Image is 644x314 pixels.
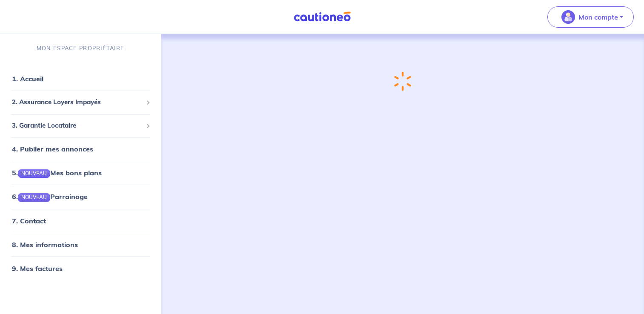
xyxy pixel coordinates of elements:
[3,140,157,157] div: 4. Publier mes annonces
[12,264,63,273] a: 9. Mes factures
[12,192,88,201] a: 6.NOUVEAUParrainage
[12,145,93,153] a: 4. Publier mes annonces
[12,74,43,83] a: 1. Accueil
[12,121,143,131] span: 3. Garantie Locataire
[3,260,157,277] div: 9. Mes factures
[12,217,46,225] a: 7. Contact
[37,44,124,52] p: MON ESPACE PROPRIÉTAIRE
[561,10,575,24] img: illu_account_valid_menu.svg
[578,12,618,22] p: Mon compte
[394,71,411,91] img: loading-spinner
[12,97,143,107] span: 2. Assurance Loyers Impayés
[3,236,157,253] div: 8. Mes informations
[12,240,78,249] a: 8. Mes informations
[3,164,157,181] div: 5.NOUVEAUMes bons plans
[12,168,102,177] a: 5.NOUVEAUMes bons plans
[3,70,157,87] div: 1. Accueil
[547,6,634,28] button: illu_account_valid_menu.svgMon compte
[3,212,157,229] div: 7. Contact
[3,94,157,111] div: 2. Assurance Loyers Impayés
[3,188,157,205] div: 6.NOUVEAUParrainage
[290,11,354,22] img: Cautioneo
[3,117,157,134] div: 3. Garantie Locataire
